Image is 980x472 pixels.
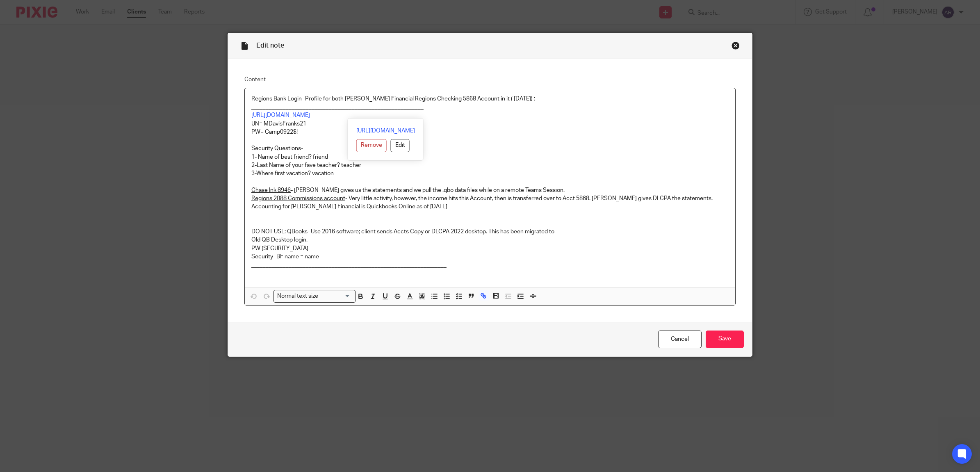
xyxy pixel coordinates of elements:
u: Chase Ink 8946 [251,187,291,193]
div: Search for option [273,290,356,303]
p: - [PERSON_NAME] gives us the statements and we pull the .qbo data files while on a remote Teams S... [251,186,729,194]
p: UN= MDavisFranks21 [251,120,729,128]
span: Normal text size [276,292,320,301]
p: Security- BF name = name [251,253,729,261]
u: Regions 2088 Commissions account [251,196,345,201]
a: [URL][DOMAIN_NAME] [251,112,310,118]
p: 3-Where first vacation? vacation [251,169,729,178]
p: PW= Camp0922$! [251,128,729,136]
p: Security Questions- [251,144,729,153]
p: ____________________________________________________________________ [251,261,729,269]
p: Regions Bank Login- Profile for both [PERSON_NAME] Financial Regions Checking 5868 Account in it ... [251,95,729,103]
button: Edit [391,139,410,152]
a: Cancel [658,331,702,348]
input: Search for option [321,292,351,301]
p: - Very little activity, however, the income hits this Account, then is transferred over to Acct 5... [251,194,729,203]
p: 2-Last Name of your fave teacher? teacher [251,161,729,169]
a: [URL][DOMAIN_NAME] [356,127,415,135]
p: Old QB Desktop login. [251,236,729,244]
p: PW [SECURITY_DATA] [251,244,729,253]
input: Save [706,331,744,348]
p: Accounting for [PERSON_NAME] Financial is Quickbooks Online as of [DATE] [251,203,729,211]
span: Edit note [256,42,284,49]
p: ____________________________________________________________ [251,103,729,111]
p: DO NOT USE: QBooks- Use 2016 software; client sends Accts Copy or DLCPA 2022 desktop. This has be... [251,228,729,236]
p: 1- Name of best friend? friend [251,153,729,161]
button: Remove [356,139,387,152]
div: Close this dialog window [732,41,740,50]
label: Content [244,75,736,84]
